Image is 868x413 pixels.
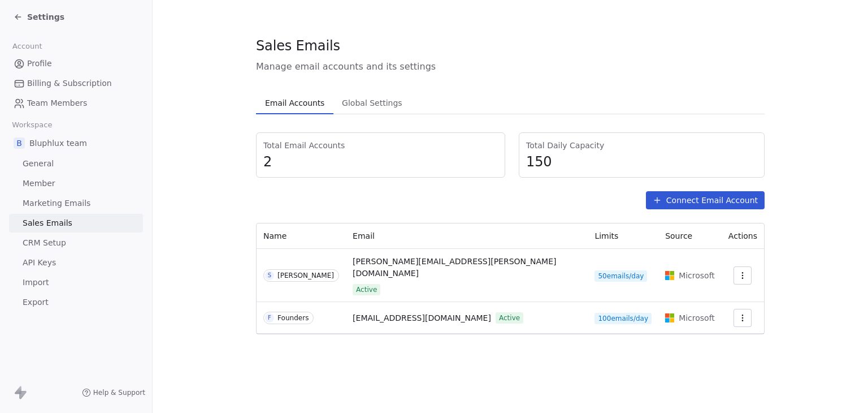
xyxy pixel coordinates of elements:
span: Sales Emails [23,217,72,229]
span: Sales Emails [256,37,340,54]
a: Import [9,273,143,292]
span: Marketing Emails [23,197,90,209]
a: Settings [14,11,64,23]
a: Team Members [9,94,143,113]
a: Billing & Subscription [9,74,143,93]
span: Settings [27,11,64,23]
div: [PERSON_NAME] [277,272,334,279]
span: Actions [728,231,757,240]
span: 2 [263,153,498,170]
span: 100 emails/day [594,313,652,324]
span: Active [496,312,523,324]
a: Marketing Emails [9,194,143,213]
span: Source [665,231,692,240]
span: Email Accounts [261,95,329,111]
div: F [268,313,271,322]
a: Sales Emails [9,214,143,233]
span: Name [263,231,287,240]
span: Total Daily Capacity [526,140,757,151]
button: Connect Email Account [646,191,765,209]
span: Import [23,277,49,289]
div: Founders [277,314,309,322]
span: B [14,137,25,149]
span: API Keys [23,257,56,269]
span: General [23,158,54,170]
span: Active [353,284,380,295]
span: Team Members [27,97,87,109]
span: Email [353,231,375,240]
span: CRM Setup [23,237,66,249]
a: Help & Support [82,388,145,397]
span: Billing & Subscription [27,78,112,89]
span: Export [23,296,49,308]
span: Workspace [7,117,57,134]
span: Global Settings [337,95,407,111]
span: Profile [27,58,52,70]
span: Microsoft [679,270,715,281]
span: Manage email accounts and its settings [256,60,765,74]
span: [PERSON_NAME][EMAIL_ADDRESS][PERSON_NAME][DOMAIN_NAME] [353,256,581,279]
span: [EMAIL_ADDRESS][DOMAIN_NAME] [353,312,491,324]
a: General [9,154,143,173]
a: Member [9,174,143,193]
span: Total Email Accounts [263,140,498,151]
span: Limits [594,231,618,240]
span: Bluphlux team [29,137,87,149]
span: Account [7,38,47,55]
span: Member [23,178,55,190]
a: CRM Setup [9,234,143,252]
span: 150 [526,153,757,170]
span: 50 emails/day [594,270,647,282]
div: S [268,271,271,280]
span: Help & Support [93,388,145,397]
a: Export [9,293,143,312]
a: Profile [9,54,143,73]
span: Microsoft [679,312,715,324]
a: API Keys [9,253,143,272]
